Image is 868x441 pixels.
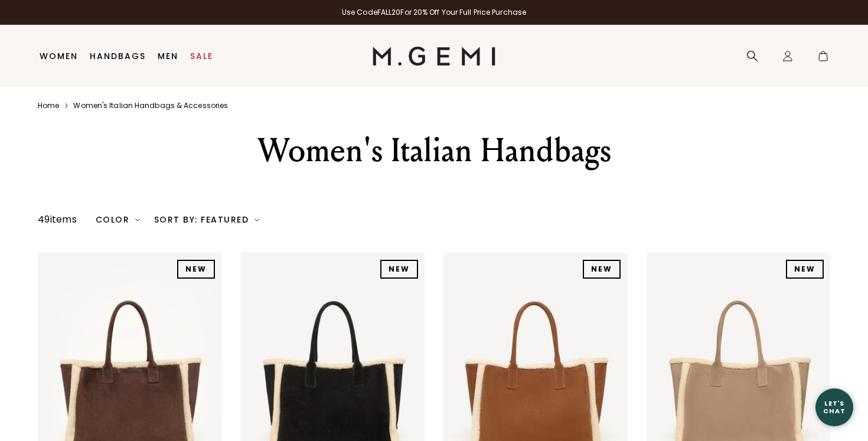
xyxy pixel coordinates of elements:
[380,260,418,279] div: NEW
[583,260,621,279] div: NEW
[786,260,824,279] div: NEW
[38,213,77,227] div: 49 items
[73,101,228,110] a: Women's italian handbags & accessories
[190,51,213,61] a: Sale
[135,217,140,222] img: chevron-down.svg
[815,400,853,414] div: Let's Chat
[40,51,78,61] a: Women
[90,51,146,61] a: Handbags
[177,260,215,279] div: NEW
[38,101,59,110] a: Home
[96,215,140,224] div: Color
[377,7,401,17] strong: FALL20
[154,215,259,224] div: Sort By: Featured
[254,217,259,222] img: chevron-down.svg
[229,129,639,172] div: Women's Italian Handbags
[158,51,178,61] a: Men
[373,47,496,66] img: M.Gemi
